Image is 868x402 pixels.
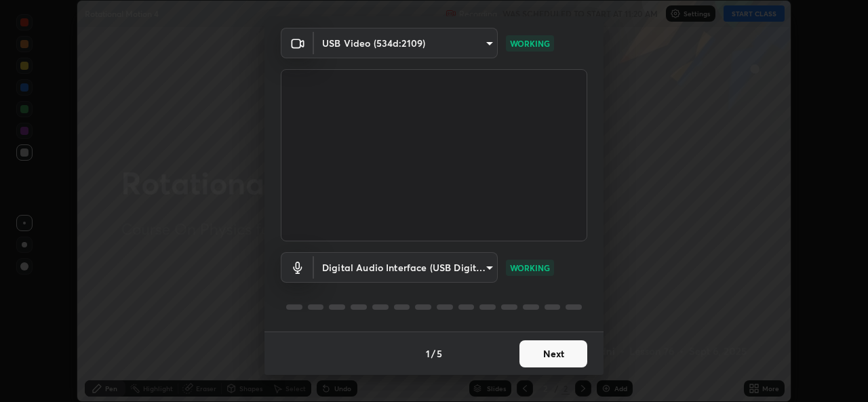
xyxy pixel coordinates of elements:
button: Next [519,340,587,367]
p: WORKING [510,37,550,49]
div: USB Video (534d:2109) [314,252,498,283]
h4: 1 [426,346,430,361]
h4: 5 [437,346,442,361]
p: WORKING [510,262,550,274]
h4: / [431,346,435,361]
div: USB Video (534d:2109) [314,28,498,58]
